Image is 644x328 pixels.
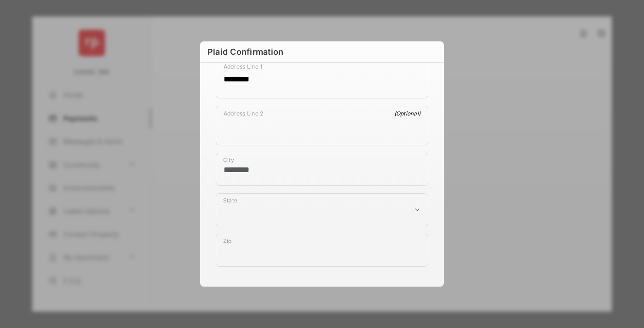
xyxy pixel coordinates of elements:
[216,106,428,145] div: payment_method_screening[postal_addresses][addressLine2]
[216,59,428,98] div: payment_method_screening[postal_addresses][addressLine1]
[200,41,444,63] h2: Plaid Confirmation
[216,193,428,226] div: payment_method_screening[postal_addresses][administrativeArea]
[216,234,428,267] div: payment_method_screening[postal_addresses][postalCode]
[216,153,428,186] div: payment_method_screening[postal_addresses][locality]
